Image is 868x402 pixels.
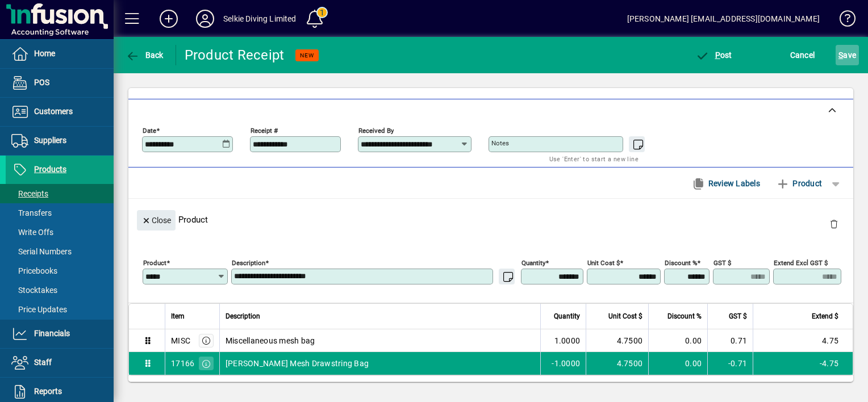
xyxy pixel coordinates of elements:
[143,127,156,135] mat-label: Date
[831,2,854,39] a: Knowledge Base
[11,305,67,314] span: Price Updates
[358,127,394,135] mat-label: Received by
[6,127,114,155] a: Suppliers
[171,335,190,346] div: MISC
[34,165,66,174] span: Products
[587,259,620,267] mat-label: Unit Cost $
[608,310,642,323] span: Unit Cost $
[134,215,178,225] app-page-header-button: Close
[219,329,540,352] td: Miscellaneous mesh bag
[838,46,856,64] span: ave
[126,51,164,60] span: Back
[707,352,753,375] td: -0.71
[627,10,820,28] div: [PERSON_NAME] [EMAIL_ADDRESS][DOMAIN_NAME]
[226,310,260,323] span: Description
[34,329,70,338] span: Financials
[141,211,171,230] span: Close
[223,10,297,28] div: Selkie Diving Limited
[11,266,57,275] span: Pricebooks
[774,259,828,267] mat-label: Extend excl GST $
[617,335,643,346] span: 4.7500
[787,45,818,65] button: Cancel
[540,329,586,352] td: 1.0000
[185,46,285,64] div: Product Receipt
[34,49,55,58] span: Home
[34,78,49,87] span: POS
[776,174,822,192] span: Product
[251,127,278,135] mat-label: Receipt #
[34,387,62,396] span: Reports
[549,152,639,165] mat-hint: Use 'Enter' to start a new line
[687,173,765,194] button: Review Labels
[34,358,52,367] span: Staff
[11,228,53,237] span: Write Offs
[521,259,545,267] mat-label: Quantity
[300,52,314,59] span: NEW
[11,247,72,256] span: Serial Numbers
[11,189,48,198] span: Receipts
[729,310,747,323] span: GST $
[6,320,114,348] a: Financials
[6,203,114,223] a: Transfers
[695,51,732,60] span: ost
[128,199,853,240] div: Product
[6,223,114,242] a: Write Offs
[187,9,223,29] button: Profile
[838,51,843,60] span: S
[753,352,853,375] td: -4.75
[820,210,848,237] button: Delete
[753,329,853,352] td: 4.75
[715,51,720,60] span: P
[648,352,707,375] td: 0.00
[11,208,52,217] span: Transfers
[232,259,265,267] mat-label: Description
[692,45,735,65] button: Post
[219,352,540,375] td: [PERSON_NAME] Mesh Drawstring Bag
[665,259,697,267] mat-label: Discount %
[790,46,815,64] span: Cancel
[648,329,707,352] td: 0.00
[6,280,114,300] a: Stocktakes
[691,174,760,192] span: Review Labels
[6,184,114,203] a: Receipts
[11,286,57,295] span: Stocktakes
[6,242,114,261] a: Serial Numbers
[6,261,114,280] a: Pricebooks
[34,136,66,145] span: Suppliers
[770,173,828,194] button: Product
[6,69,114,97] a: POS
[554,310,580,323] span: Quantity
[836,45,859,65] button: Save
[6,40,114,68] a: Home
[6,300,114,319] a: Price Updates
[540,352,586,375] td: -1.0000
[491,139,509,147] mat-label: Notes
[6,349,114,377] a: Staff
[171,310,185,323] span: Item
[617,358,643,369] span: 4.7500
[707,329,753,352] td: 0.71
[137,210,176,231] button: Close
[713,259,731,267] mat-label: GST $
[812,310,838,323] span: Extend $
[114,45,176,65] app-page-header-button: Back
[151,9,187,29] button: Add
[6,98,114,126] a: Customers
[667,310,702,323] span: Discount %
[171,358,194,369] div: 17166
[143,259,166,267] mat-label: Product
[34,107,73,116] span: Customers
[820,219,848,229] app-page-header-button: Delete
[123,45,166,65] button: Back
